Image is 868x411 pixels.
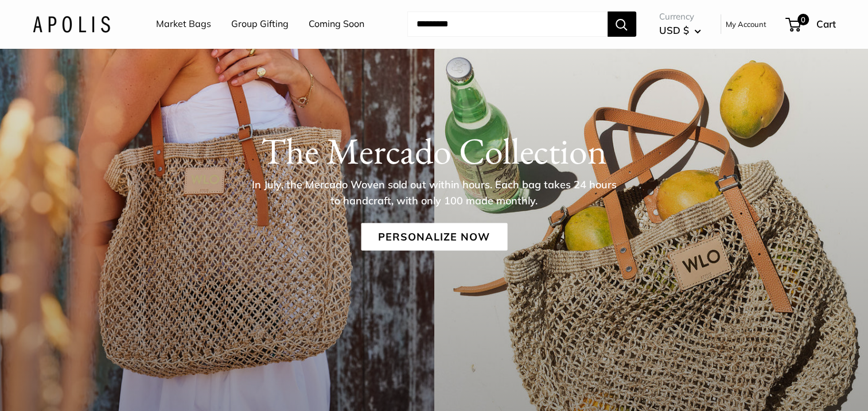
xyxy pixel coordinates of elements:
[797,14,808,25] span: 0
[231,15,289,33] a: Group Gifting
[33,15,110,32] img: Apolis
[659,21,701,40] button: USD $
[816,18,836,30] span: Cart
[248,177,621,209] p: In July, the Mercado Woven sold out within hours. Each bag takes 24 hours to handcraft, with only...
[659,9,701,25] span: Currency
[659,24,689,36] span: USD $
[309,15,364,33] a: Coming Soon
[361,223,507,251] a: Personalize Now
[787,15,836,33] a: 0 Cart
[156,15,211,33] a: Market Bags
[33,129,836,173] h1: The Mercado Collection
[407,11,608,37] input: Search...
[608,11,636,37] button: Search
[726,17,766,31] a: My Account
